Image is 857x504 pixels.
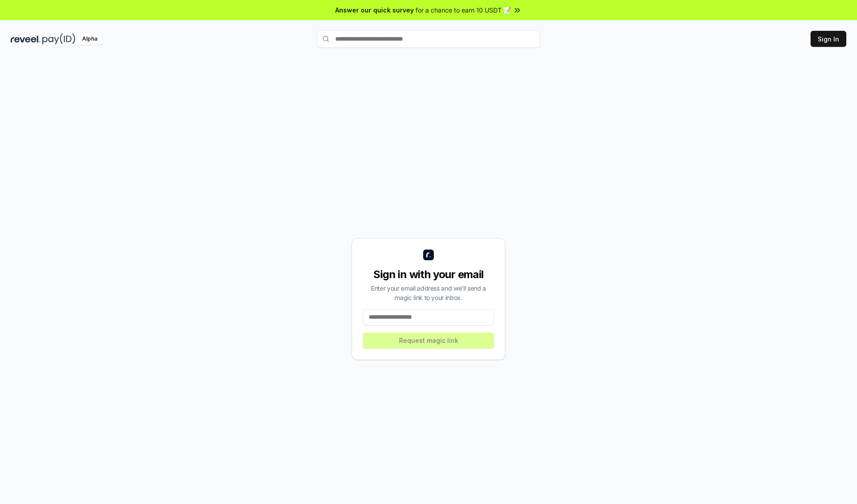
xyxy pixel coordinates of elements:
div: Enter your email address and we’ll send a magic link to your inbox. [363,283,494,302]
div: Sign in with your email [363,267,494,282]
button: Sign In [811,31,846,47]
img: pay_id [42,33,75,45]
img: reveel_dark [11,33,41,45]
span: for a chance to earn 10 USDT 📝 [416,5,511,15]
div: Alpha [77,33,102,45]
span: Answer our quick survey [335,5,414,15]
img: logo_small [423,250,434,260]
